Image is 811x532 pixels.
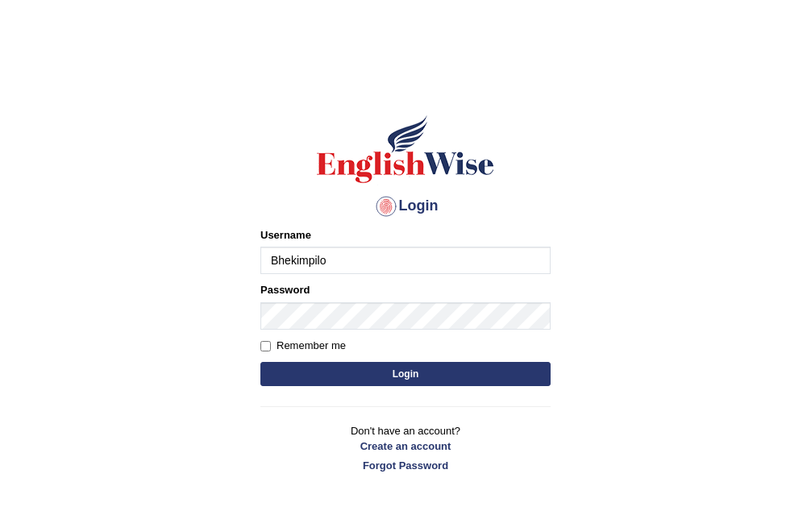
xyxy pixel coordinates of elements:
[260,423,551,473] p: Don't have an account?
[260,282,310,297] label: Password
[260,438,551,454] a: Create an account
[260,458,551,473] a: Forgot Password
[260,193,551,219] h4: Login
[260,227,311,243] label: Username
[314,113,497,185] img: Logo of English Wise sign in for intelligent practice with AI
[260,338,346,354] label: Remember me
[260,362,551,386] button: Login
[260,341,271,351] input: Remember me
